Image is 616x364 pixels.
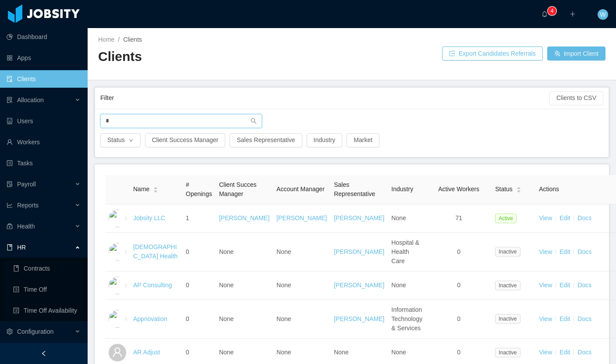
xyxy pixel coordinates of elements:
[13,260,81,277] a: icon: bookContracts
[186,214,189,221] span: 1
[307,133,343,147] button: Industry
[334,282,384,289] a: [PERSON_NAME]
[391,239,419,264] span: Hospital & Health Care
[109,310,126,328] img: 6a96eda0-fa44-11e7-9f69-c143066b1c39_5a5d5161a4f93-400w.png
[577,349,591,356] a: Docs
[495,247,520,257] span: Inactive
[219,248,234,255] span: None
[276,282,291,289] span: None
[276,214,327,221] a: [PERSON_NAME]
[276,186,325,193] span: Account Manager
[570,11,576,17] i: icon: plus
[17,244,26,251] span: HR
[551,7,554,15] p: 4
[334,181,375,197] span: Sales Representative
[495,281,520,290] span: Inactive
[17,202,39,209] span: Reports
[577,214,591,221] a: Docs
[600,9,605,20] span: W
[559,349,570,356] a: Edit
[577,248,591,255] a: Docs
[182,300,216,339] td: 0
[7,328,13,335] i: icon: setting
[182,233,216,271] td: 0
[7,70,81,88] a: icon: auditClients
[391,349,406,356] span: None
[100,90,549,106] div: Filter
[7,28,81,46] a: icon: pie-chartDashboard
[516,186,521,192] div: Sort
[495,348,520,357] span: Inactive
[219,181,257,197] span: Client Succes Manager
[438,186,479,193] span: Active Workers
[133,185,149,194] span: Name
[549,91,603,105] button: Clients to CSV
[539,349,552,356] a: View
[426,300,492,339] td: 0
[133,214,165,221] a: Jobsity LLC
[133,349,160,356] a: AR Adjust
[559,282,570,289] a: Edit
[334,214,384,221] a: [PERSON_NAME]
[98,36,114,43] a: Home
[391,306,422,332] span: Information Technology & Services
[7,202,13,208] i: icon: line-chart
[391,186,413,193] span: Industry
[7,133,81,151] a: icon: userWorkers
[153,186,158,189] i: icon: caret-up
[391,282,406,289] span: None
[7,154,81,172] a: icon: profileTasks
[516,186,521,189] i: icon: caret-up
[7,244,13,250] i: icon: book
[17,96,44,103] span: Allocation
[495,214,517,223] span: Active
[133,243,177,260] a: [DEMOGRAPHIC_DATA] Health
[426,233,492,271] td: 0
[559,214,570,221] a: Edit
[347,133,379,147] button: Market
[145,133,226,147] button: Client Success Manager
[539,186,559,193] span: Actions
[17,223,35,230] span: Health
[100,133,141,147] button: Statusicon: down
[548,7,556,15] sup: 4
[109,210,126,227] img: dc41d540-fa30-11e7-b498-73b80f01daf1_657caab8ac997-400w.png
[547,46,605,61] button: icon: usergroup-addImport Client
[276,248,291,255] span: None
[334,349,348,356] span: None
[118,36,120,43] span: /
[109,243,126,261] img: 6a8e90c0-fa44-11e7-aaa7-9da49113f530_5a5d50e77f870-400w.png
[7,97,13,103] i: icon: solution
[17,328,53,335] span: Configuration
[7,49,81,67] a: icon: appstoreApps
[542,11,548,17] i: icon: bell
[219,214,269,221] a: [PERSON_NAME]
[17,181,36,188] span: Payroll
[219,282,234,289] span: None
[426,271,492,300] td: 0
[495,314,520,324] span: Inactive
[334,315,384,322] a: [PERSON_NAME]
[577,315,591,322] a: Docs
[13,281,81,298] a: icon: profileTime Off
[182,271,216,300] td: 0
[559,248,570,255] a: Edit
[13,302,81,319] a: icon: profileTime Off Availability
[539,282,552,289] a: View
[7,112,81,130] a: icon: robotUsers
[426,204,492,233] td: 71
[276,349,291,356] span: None
[442,46,543,61] button: icon: exportExport Candidates Referrals
[251,118,257,124] i: icon: search
[186,181,212,197] span: # Openings
[276,315,291,322] span: None
[133,282,172,289] a: AP Consulting
[133,315,167,322] a: Appnovation
[230,133,302,147] button: Sales Representative
[219,315,234,322] span: None
[219,349,234,356] span: None
[539,315,552,322] a: View
[153,189,158,192] i: icon: caret-down
[153,186,158,192] div: Sort
[539,248,552,255] a: View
